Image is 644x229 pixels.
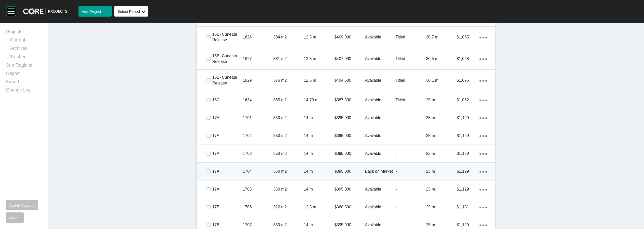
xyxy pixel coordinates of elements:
[365,222,395,228] p: Available
[426,222,457,228] p: 25 m
[243,133,273,139] p: 1702
[395,97,426,103] p: Titled
[243,222,273,228] p: 1707
[212,32,243,43] p: 16B- Cuneata Release
[82,9,101,14] span: Add Project
[426,78,457,83] p: 30.1 m
[365,115,395,121] p: Available
[365,97,395,103] p: Available
[243,56,273,62] p: 1627
[334,56,365,62] p: $407,000
[304,34,334,40] p: 12.5 m
[212,97,243,103] p: 16C
[395,187,426,192] p: -
[243,34,273,40] p: 1626
[426,187,457,192] p: 25 m
[334,115,365,121] p: $395,000
[9,203,35,207] span: Switch Account
[395,151,426,156] p: -
[426,151,457,156] p: 25 m
[212,115,243,121] p: 17A
[273,133,304,139] p: 350 m2
[395,56,426,62] p: Titled
[426,34,457,40] p: 30.7 m
[365,151,395,156] p: Available
[334,97,365,103] p: $387,500
[212,53,243,65] p: 16B- Cuneata Release
[395,222,426,228] p: -
[243,169,273,174] p: 1704
[243,78,273,83] p: 1629
[212,75,243,86] p: 16B- Cuneata Release
[304,78,334,83] p: 12.5 m
[6,79,42,87] a: Export
[304,151,334,156] p: 14 m
[114,6,148,17] button: Select Period
[243,115,273,121] p: 1701
[334,169,365,174] p: $395,000
[243,187,273,192] p: 1705
[457,115,479,121] p: $1,129
[212,222,243,228] p: 17B
[457,204,479,210] p: $1,181
[304,222,334,228] p: 14 m
[426,97,457,103] p: 25 m
[212,204,243,210] p: 17B
[304,56,334,62] p: 12.5 m
[9,216,21,220] span: Logout
[273,115,304,121] p: 350 m2
[10,54,42,62] a: Trashed
[457,97,479,103] p: $1,062
[304,187,334,192] p: 14 m
[304,204,334,210] p: 12.5 m
[243,151,273,156] p: 1703
[304,115,334,121] p: 14 m
[395,78,426,83] p: Titled
[426,204,457,210] p: 25 m
[212,151,243,156] p: 17A
[212,187,243,192] p: 17A
[273,222,304,228] p: 350 m2
[457,187,479,192] p: $1,129
[457,78,479,83] p: $1,076
[457,56,479,62] p: $1,068
[304,97,334,103] p: 14.79 m
[304,169,334,174] p: 14 m
[273,204,304,210] p: 312 m2
[395,133,426,139] p: -
[78,6,112,17] button: Add Project
[457,34,479,40] p: $1,065
[457,133,479,139] p: $1,129
[395,115,426,121] p: -
[212,169,243,174] p: 17A
[273,169,304,174] p: 350 m2
[334,151,365,156] p: $395,000
[365,34,395,40] p: Available
[365,56,395,62] p: Available
[6,70,42,79] a: Report
[273,187,304,192] p: 350 m2
[457,169,479,174] p: $1,129
[365,204,395,210] p: Available
[243,97,273,103] p: 1634
[273,97,304,103] p: 365 m2
[6,62,42,70] a: Sub-Regions
[426,133,457,139] p: 25 m
[273,34,304,40] p: 384 m2
[457,151,479,156] p: $1,129
[365,169,395,174] p: Back on Market
[273,78,304,83] p: 376 m2
[395,204,426,210] p: -
[243,204,273,210] p: 1706
[117,9,140,14] span: Select Period
[273,151,304,156] p: 350 m2
[365,133,395,139] p: Available
[6,87,42,95] a: Change Log
[273,56,304,62] p: 381 m2
[365,187,395,192] p: Available
[304,133,334,139] p: 14 m
[212,133,243,139] p: 17A
[365,78,395,83] p: Available
[6,212,24,223] button: Logout
[10,37,42,45] a: Current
